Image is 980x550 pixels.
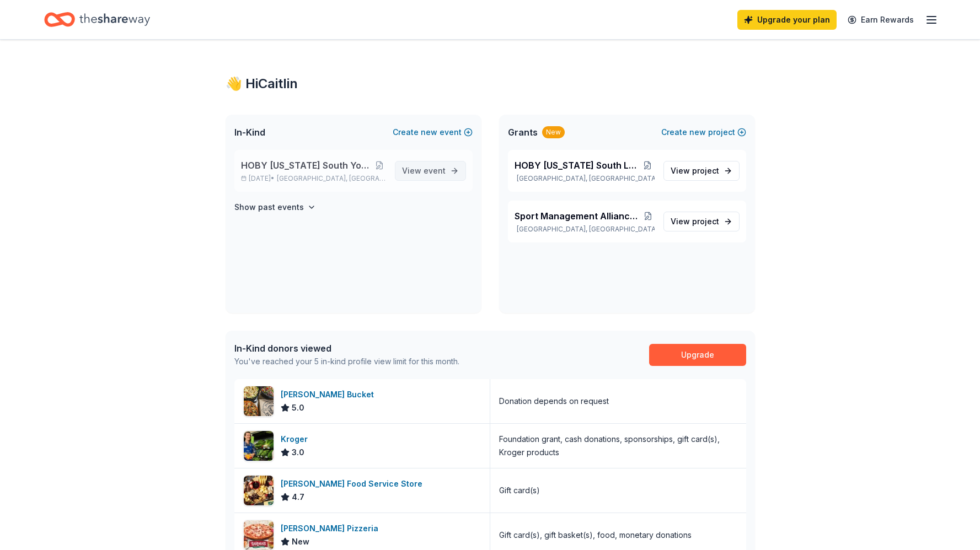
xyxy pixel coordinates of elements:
div: You've reached your 5 in-kind profile view limit for this month. [234,355,459,368]
div: Foundation grant, cash donations, sponsorships, gift card(s), Kroger products [499,433,737,459]
div: Gift card(s) [499,484,540,497]
a: View project [663,161,740,181]
span: View [402,164,446,177]
button: Show past events [234,201,316,214]
img: Image for LaRosa's Pizzeria [244,520,274,550]
img: Image for Rusty Bucket [244,386,274,416]
a: Earn Rewards [841,10,920,30]
div: New [542,126,565,138]
div: 👋 Hi Caitlin [226,75,755,93]
span: In-Kind [234,126,265,139]
p: [GEOGRAPHIC_DATA], [GEOGRAPHIC_DATA] [515,174,655,183]
a: Upgrade [649,344,746,366]
div: [PERSON_NAME] Bucket [281,388,378,401]
span: Grants [508,126,538,139]
span: View [671,215,719,228]
a: Upgrade your plan [737,10,837,30]
div: Donation depends on request [499,395,609,408]
span: new [421,126,437,139]
span: HOBY [US_STATE] South Leadership Seminar [515,159,640,172]
div: [PERSON_NAME] Pizzeria [281,522,383,535]
span: 5.0 [292,401,304,414]
div: Kroger [281,433,312,446]
div: [PERSON_NAME] Food Service Store [281,477,427,490]
span: Sport Management Alliance Career Development [515,209,641,223]
a: View project [663,212,740,231]
div: Gift card(s), gift basket(s), food, monetary donations [499,529,692,542]
a: Home [44,7,150,33]
img: Image for Kroger [244,431,274,461]
p: [GEOGRAPHIC_DATA], [GEOGRAPHIC_DATA] [515,225,655,234]
div: In-Kind donors viewed [234,342,459,355]
span: event [424,166,446,175]
span: new [689,126,706,139]
button: Createnewproject [661,126,746,139]
span: HOBY [US_STATE] South Youth Leadership Seminar [241,159,373,172]
span: 4.7 [292,490,304,504]
span: [GEOGRAPHIC_DATA], [GEOGRAPHIC_DATA] [277,174,385,183]
span: 3.0 [292,446,304,459]
a: View event [395,161,466,181]
button: Createnewevent [393,126,473,139]
img: Image for Gordon Food Service Store [244,476,274,505]
span: New [292,535,309,548]
span: project [692,166,719,175]
span: View [671,164,719,177]
h4: Show past events [234,201,304,214]
p: [DATE] • [241,174,386,183]
span: project [692,217,719,226]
